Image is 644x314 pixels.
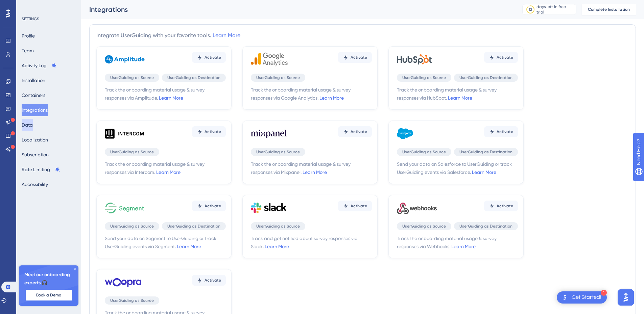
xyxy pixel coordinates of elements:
[205,203,221,209] span: Activate
[402,75,446,80] span: UserGuiding as Source
[484,126,518,137] button: Activate
[22,74,45,86] button: Installation
[484,52,518,63] button: Activate
[192,275,226,286] button: Activate
[256,224,300,229] span: UserGuiding as Source
[616,287,636,308] iframe: UserGuiding AI Assistant Launcher
[536,4,574,15] div: days left in free trial
[22,163,60,176] button: Rate Limiting
[529,7,532,12] div: 12
[256,149,300,155] span: UserGuiding as Source
[303,169,327,175] a: Learn More
[22,104,48,116] button: Integrations
[319,95,344,101] a: Learn More
[26,290,72,300] button: Book a Demo
[601,290,607,296] div: 1
[582,4,636,15] button: Complete Installation
[459,224,512,229] span: UserGuiding as Destination
[110,298,154,303] span: UserGuiding as Source
[213,32,240,38] a: Learn More
[397,160,518,176] span: Send your data on Salesforce to UserGuiding or track UserGuiding events via Salesforce.
[351,203,367,209] span: Activate
[167,224,220,229] span: UserGuiding as Destination
[397,234,518,251] span: Track the onboarding material usage & survey responses via Webhooks.
[448,95,472,101] a: Learn More
[402,149,446,155] span: UserGuiding as Source
[159,95,183,101] a: Learn More
[459,75,512,80] span: UserGuiding as Destination
[484,201,518,211] button: Activate
[110,224,154,229] span: UserGuiding as Source
[472,169,496,175] a: Learn More
[22,149,49,161] button: Subscription
[338,52,372,63] button: Activate
[205,129,221,134] span: Activate
[177,244,201,249] a: Learn More
[110,75,154,80] span: UserGuiding as Source
[105,86,226,102] span: Track the onboarding material usage & survey responses via Amplitude.
[497,55,513,60] span: Activate
[192,201,226,211] button: Activate
[251,234,372,251] span: Track and get notified about survey responses via Slack.
[105,160,226,176] span: Track the onboarding material usage & survey responses via Intercom.
[156,169,181,175] a: Learn More
[22,45,34,57] button: Team
[105,234,226,251] span: Send your data on Segment to UserGuiding or track UserGuiding events via Segment.
[397,86,518,102] span: Track the onboarding material usage & survey responses via HubSpot.
[22,59,57,72] button: Activity Log
[497,129,513,134] span: Activate
[96,31,240,40] div: Integrate UserGuiding with your favorite tools.
[22,30,35,42] button: Profile
[22,16,76,22] div: SETTINGS
[24,271,73,287] span: Meet our onboarding experts 🎧
[338,201,372,211] button: Activate
[192,126,226,137] button: Activate
[205,55,221,60] span: Activate
[192,52,226,63] button: Activate
[22,89,45,101] button: Containers
[110,149,154,155] span: UserGuiding as Source
[251,86,372,102] span: Track the onboarding material usage & survey responses via Google Analytics.
[22,134,48,146] button: Localization
[205,278,221,283] span: Activate
[89,5,505,14] div: Integrations
[36,292,61,298] span: Book a Demo
[338,126,372,137] button: Activate
[16,2,42,10] span: Need Help?
[22,178,48,190] button: Accessibility
[557,291,607,304] div: Open Get Started! checklist, remaining modules: 1
[256,75,300,80] span: UserGuiding as Source
[351,55,367,60] span: Activate
[402,224,446,229] span: UserGuiding as Source
[497,203,513,209] span: Activate
[22,119,33,131] button: Data
[451,244,476,249] a: Learn More
[459,149,512,155] span: UserGuiding as Destination
[251,160,372,176] span: Track the onboarding material usage & survey responses via Mixpanel.
[351,129,367,134] span: Activate
[561,293,569,302] img: launcher-image-alternative-text
[572,294,601,301] div: Get Started!
[265,244,289,249] a: Learn More
[588,7,630,12] span: Complete Installation
[167,75,220,80] span: UserGuiding as Destination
